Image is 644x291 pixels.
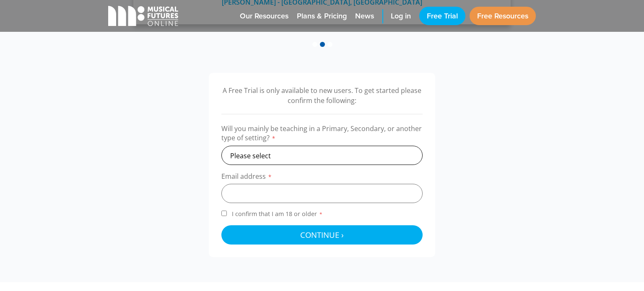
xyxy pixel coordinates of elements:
[230,210,325,218] span: I confirm that I am 18 or older
[240,10,288,22] span: Our Resources
[419,7,465,25] a: Free Trial
[470,7,536,25] a: Free Resources
[300,229,344,240] span: Continue ›
[297,10,347,22] span: Plans & Pricing
[221,85,423,106] p: A Free Trial is only available to new users. To get started please confirm the following:
[221,225,423,245] button: Continue ›
[221,124,423,146] label: Will you mainly be teaching in a Primary, Secondary, or another type of setting?
[221,211,227,216] input: I confirm that I am 18 or older*
[221,172,423,184] label: Email address
[355,10,374,22] span: News
[391,10,411,22] span: Log in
